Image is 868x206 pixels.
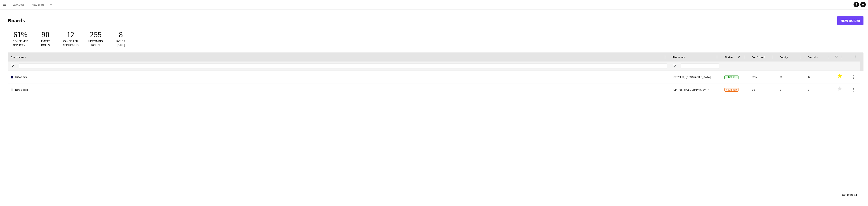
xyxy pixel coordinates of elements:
[749,83,777,96] div: 0%
[805,71,833,83] div: 12
[67,30,74,40] span: 12
[116,39,125,47] span: Roles [DATE]
[670,71,722,83] div: (CET/CEST) [GEOGRAPHIC_DATA]
[11,71,667,83] a: WOA 2025
[63,39,79,47] span: Cancelled applicants
[724,55,733,59] span: Status
[41,39,50,47] span: Empty roles
[88,39,103,47] span: Upcoming roles
[672,64,677,68] button: Open Filter Menu
[9,0,28,9] button: WOA 2025
[837,16,863,25] a: New Board
[12,39,28,47] span: Confirmed applicants
[119,30,123,40] span: 8
[681,63,719,69] input: Timezone Filter Input
[780,55,788,59] span: Empty
[8,17,837,24] h1: Boards
[855,193,857,196] span: 2
[28,0,48,9] button: New Board
[840,190,857,199] div: :
[670,83,722,96] div: (GMT/BST) [GEOGRAPHIC_DATA]
[19,63,667,69] input: Board name Filter Input
[752,55,765,59] span: Confirmed
[805,83,833,96] div: 0
[11,55,26,59] span: Board name
[840,193,855,196] span: Total Boards
[13,30,27,40] span: 61%
[672,55,685,59] span: Timezone
[808,55,818,59] span: Cancels
[724,88,738,92] span: Archived
[749,71,777,83] div: 61%
[724,76,738,79] span: Active
[42,30,49,40] span: 90
[777,83,805,96] div: 0
[777,71,805,83] div: 90
[11,64,15,68] button: Open Filter Menu
[11,83,667,96] a: New Board
[90,30,101,40] span: 255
